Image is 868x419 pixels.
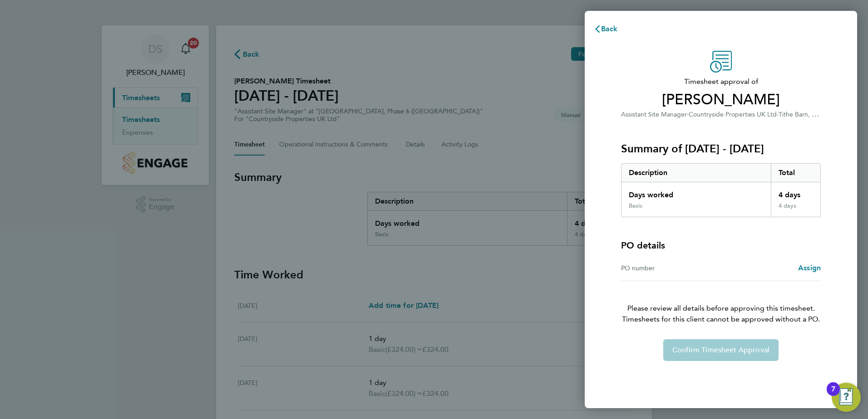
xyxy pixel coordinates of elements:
div: 4 days [771,182,821,202]
div: 7 [831,389,835,401]
div: Days worked [621,182,771,202]
button: Open Resource Center, 7 new notifications [832,383,861,412]
h3: Summary of [DATE] - [DATE] [621,141,821,156]
h4: PO details [621,239,665,252]
div: 4 days [771,202,821,217]
span: Timesheet approval of [621,76,821,87]
div: Description [621,164,771,182]
span: Assign [798,263,821,272]
span: · [687,111,689,118]
div: PO number [621,263,721,273]
button: Back [585,20,627,38]
div: Summary of 25 - 31 Aug 2025 [621,163,821,217]
span: · [777,111,779,118]
a: Assign [798,263,821,273]
span: Assistant Site Manager [621,111,687,118]
span: Countryside Properties UK Ltd [689,111,777,118]
span: Back [601,24,618,33]
div: Basic [629,202,642,209]
p: Please review all details before approving this timesheet. [610,281,832,325]
span: [PERSON_NAME] [621,91,821,109]
div: Total [771,164,821,182]
span: Timesheets for this client cannot be approved without a PO. [610,314,832,325]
